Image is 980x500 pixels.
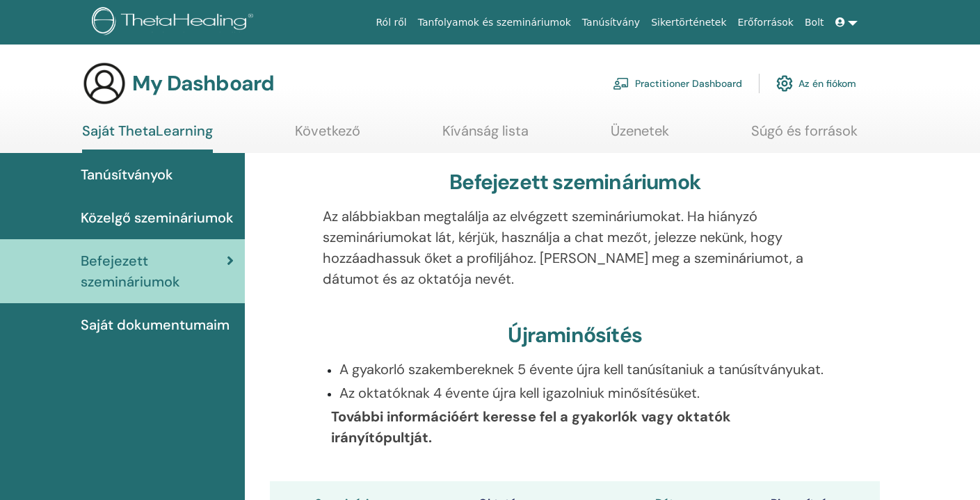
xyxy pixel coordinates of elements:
a: Súgó és források [751,122,858,150]
a: Saját ThetaLearning [82,122,213,153]
span: Közelgő szemináriumok [81,207,234,228]
p: Az alábbiakban megtalálja az elvégzett szemináriumokat. Ha hiányzó szemináriumokat lát, kérjük, h... [323,206,828,289]
a: Bolt [799,10,830,35]
b: További információért keresse fel a gyakorlók vagy oktatók irányítópultját. [331,408,731,446]
span: Saját dokumentumaim [81,314,230,335]
h3: Befejezett szemináriumok [449,170,700,195]
a: Következő [295,122,360,150]
span: Befejezett szemináriumok [81,250,227,292]
img: chalkboard-teacher.svg [613,77,629,90]
a: Practitioner Dashboard [613,68,742,99]
a: Erőforrások [732,10,799,35]
img: logo.png [92,7,258,38]
a: Üzenetek [611,122,669,150]
a: Sikertörténetek [645,10,732,35]
h3: Újraminősítés [508,323,642,348]
p: Az oktatóknak 4 évente újra kell igazolniuk minősítésüket. [339,382,828,403]
h3: My Dashboard [132,71,274,96]
p: A gyakorló szakembereknek 5 évente újra kell tanúsítaniuk a tanúsítványukat. [339,359,828,380]
span: Tanúsítványok [81,164,173,185]
img: cog.svg [776,72,793,95]
a: Tanúsítvány [577,10,645,35]
a: Tanfolyamok és szemináriumok [412,10,577,35]
a: Kívánság lista [442,122,529,150]
img: generic-user-icon.jpg [82,61,127,106]
a: Az én fiókom [776,68,856,99]
a: Ról ről [371,10,412,35]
